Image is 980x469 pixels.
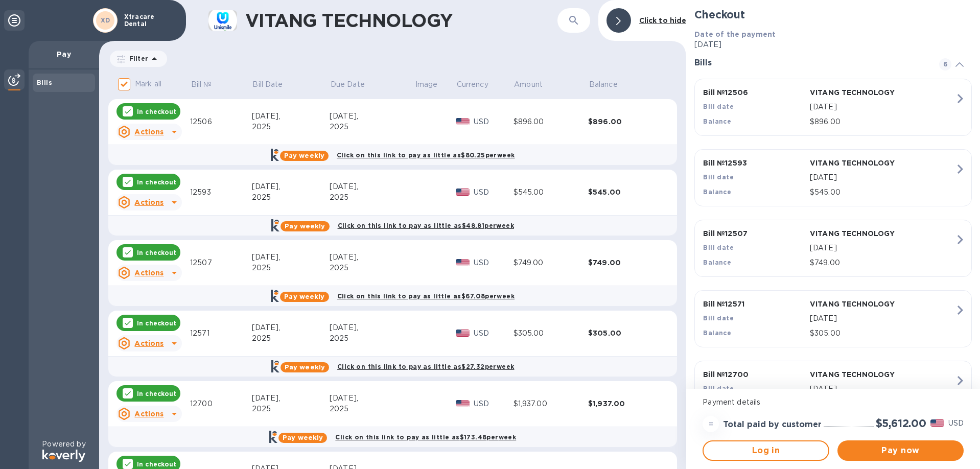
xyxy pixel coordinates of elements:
p: USD [474,328,514,339]
b: Bills [37,79,52,86]
button: Bill №12507VITANG TECHNOLOGYBill date[DATE]Balance$749.00 [694,220,972,277]
div: [DATE], [252,181,330,192]
span: Bill № [191,79,225,90]
b: Click on this link to pay as little as $80.25 per week [337,151,515,159]
p: VITANG TECHNOLOGY [810,228,913,239]
p: Payment details [703,397,964,408]
div: $749.00 [588,257,663,268]
button: Bill №12571VITANG TECHNOLOGYBill date[DATE]Balance$305.00 [694,290,972,347]
p: Amount [514,79,543,90]
button: Bill №12506VITANG TECHNOLOGYBill date[DATE]Balance$896.00 [694,79,972,136]
img: USD [456,189,470,196]
button: Bill №12593VITANG TECHNOLOGYBill date[DATE]Balance$545.00 [694,149,972,206]
p: [DATE] [810,243,955,253]
p: Bill № 12507 [703,228,806,239]
h1: VITANG TECHNOLOGY [245,10,514,31]
div: $749.00 [514,257,589,268]
p: Image [415,79,438,90]
div: $545.00 [514,187,589,198]
b: Click on this link to pay as little as $48.81 per week [338,222,514,229]
p: VITANG TECHNOLOGY [810,369,913,380]
p: $545.00 [810,187,955,198]
u: Actions [134,128,164,136]
b: Date of the payment [694,30,776,38]
p: [DATE] [810,384,955,394]
p: $305.00 [810,328,955,339]
b: Pay weekly [285,222,325,230]
div: $896.00 [588,116,663,127]
div: [DATE], [252,111,330,122]
div: [DATE], [252,252,330,263]
p: VITANG TECHNOLOGY [810,158,913,168]
p: Bill Date [252,79,283,90]
b: Bill date [703,103,734,110]
p: Powered by [42,439,85,450]
b: Click on this link to pay as little as $27.32 per week [337,363,514,370]
p: Currency [457,79,488,90]
span: Bill Date [252,79,296,90]
div: [DATE], [330,393,414,404]
div: 2025 [252,122,330,132]
p: In checkout [137,248,176,257]
p: [DATE] [810,102,955,112]
b: Balance [703,259,731,266]
div: 2025 [330,192,414,203]
p: Due Date [331,79,365,90]
u: Actions [134,198,164,206]
p: Bill № 12700 [703,369,806,380]
b: Balance [703,118,731,125]
div: $545.00 [588,187,663,197]
b: Bill date [703,173,734,181]
span: Balance [589,79,631,90]
p: VITANG TECHNOLOGY [810,299,913,309]
p: $896.00 [810,116,955,127]
div: 12593 [190,187,252,198]
span: 6 [939,58,951,71]
div: 12506 [190,116,252,127]
p: USD [474,398,514,409]
div: [DATE], [252,322,330,333]
b: Pay weekly [283,434,323,441]
div: $305.00 [514,328,589,339]
p: Filter [125,54,148,63]
p: Pay [37,49,91,59]
b: Click to hide [639,16,687,25]
div: [DATE], [330,111,414,122]
b: Pay weekly [284,152,324,159]
b: Click on this link to pay as little as $67.08 per week [337,292,515,300]
p: [DATE] [810,172,955,183]
b: Bill date [703,244,734,251]
div: 2025 [330,333,414,344]
p: In checkout [137,178,176,186]
h3: Total paid by customer [723,420,822,430]
div: [DATE], [330,322,414,333]
button: Pay now [837,440,964,461]
p: In checkout [137,460,176,468]
b: Click on this link to pay as little as $173.48 per week [335,433,516,441]
div: 2025 [252,192,330,203]
p: Bill № 12506 [703,87,806,98]
div: 2025 [330,122,414,132]
img: Logo [42,450,85,462]
p: USD [474,116,514,127]
button: Log in [703,440,829,461]
div: 12571 [190,328,252,339]
u: Actions [134,410,164,418]
b: Pay weekly [284,293,324,300]
div: $896.00 [514,116,589,127]
u: Actions [134,269,164,277]
h2: Checkout [694,8,972,21]
p: Xtracare Dental [124,13,175,28]
p: USD [474,187,514,198]
div: $1,937.00 [588,398,663,409]
p: USD [474,257,514,268]
img: USD [930,419,944,427]
span: Pay now [846,444,955,457]
p: [DATE] [694,39,972,50]
p: Mark all [135,79,161,89]
img: USD [456,118,470,125]
span: Amount [514,79,556,90]
b: Balance [703,329,731,337]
